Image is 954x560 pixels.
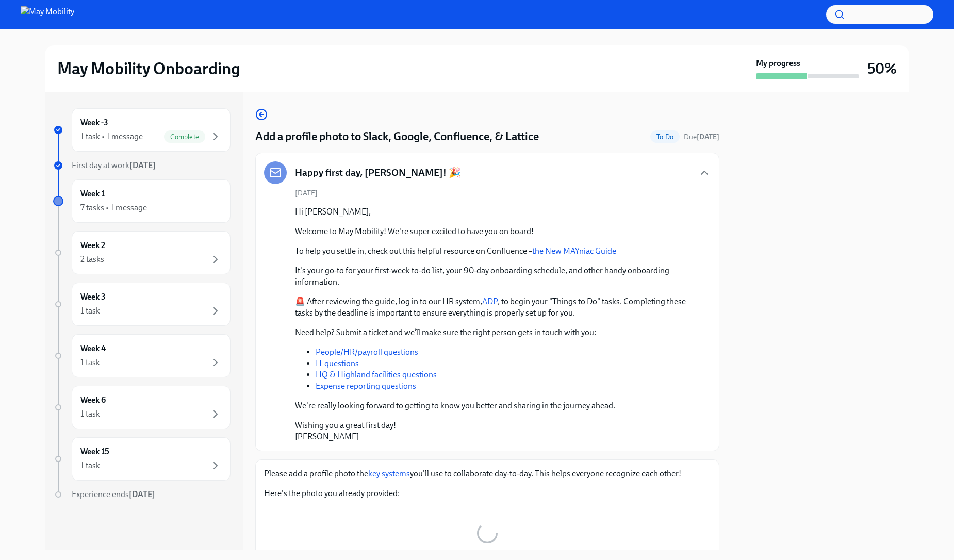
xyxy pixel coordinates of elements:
[53,179,231,223] a: Week 17 tasks • 1 message
[295,166,461,179] h5: Happy first day, [PERSON_NAME]! 🎉
[756,58,800,69] strong: My progress
[57,58,240,79] h2: May Mobility Onboarding
[53,386,231,429] a: Week 61 task
[80,131,143,142] div: 1 task • 1 message
[53,108,231,152] a: Week -31 task • 1 messageComplete
[80,188,105,200] h6: Week 1
[53,334,231,377] a: Week 41 task
[684,133,719,141] span: Due
[295,226,534,237] p: Welcome to May Mobility! We're super excited to have you on board!
[53,160,231,171] a: First day at work[DATE]
[80,254,104,265] div: 2 tasks
[80,343,106,354] h6: Week 4
[80,305,100,317] div: 1 task
[264,468,711,480] p: Please add a profile photo the you'll use to collaborate day-to-day. This helps everyone recogniz...
[368,469,410,479] a: key systems
[316,370,437,380] a: HQ & Highland facilities questions
[80,394,106,406] h6: Week 6
[72,489,155,499] span: Experience ends
[482,297,498,306] a: ADP
[80,460,100,471] div: 1 task
[80,291,106,303] h6: Week 3
[80,240,105,251] h6: Week 2
[684,132,719,142] span: August 29th, 2025 07:00
[53,437,231,481] a: Week 151 task
[264,488,711,499] p: Here's the photo you already provided:
[53,231,231,274] a: Week 22 tasks
[867,59,897,78] h3: 50%
[255,129,539,144] h4: Add a profile photo to Slack, Google, Confluence, & Lattice
[316,358,359,368] a: IT questions
[650,133,680,141] span: To Do
[295,206,534,218] p: Hi [PERSON_NAME],
[80,446,109,457] h6: Week 15
[295,296,694,319] p: 🚨 After reviewing the guide, log in to our HR system, , to begin your "Things to Do" tasks. Compl...
[80,408,100,420] div: 1 task
[80,117,108,128] h6: Week -3
[129,160,156,170] strong: [DATE]
[295,400,694,411] p: We're really looking forward to getting to know you better and sharing in the journey ahead.
[80,202,147,213] div: 7 tasks • 1 message
[532,246,616,256] a: the New MAYniac Guide
[295,188,318,198] span: [DATE]
[316,381,416,391] a: Expense reporting questions
[129,489,155,499] strong: [DATE]
[295,420,694,442] p: Wishing you a great first day! [PERSON_NAME]
[697,133,719,141] strong: [DATE]
[53,283,231,326] a: Week 31 task
[21,6,74,23] img: May Mobility
[164,133,205,141] span: Complete
[72,160,156,170] span: First day at work
[295,327,694,338] p: Need help? Submit a ticket and we’ll make sure the right person gets in touch with you:
[264,507,711,559] button: Zoom image
[80,357,100,368] div: 1 task
[295,245,616,257] p: To help you settle in, check out this helpful resource on Confluence –
[316,347,418,357] a: People/HR/payroll questions
[295,265,694,288] p: It's your go-to for your first-week to-do list, your 90-day onboarding schedule, and other handy ...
